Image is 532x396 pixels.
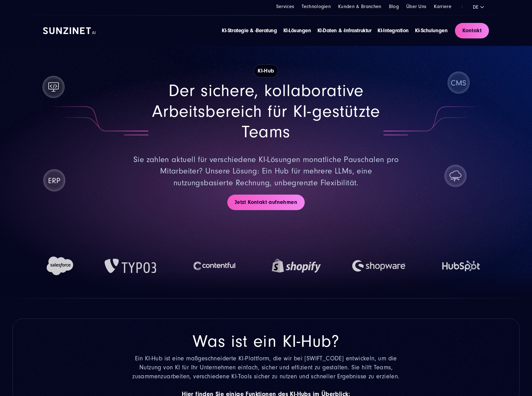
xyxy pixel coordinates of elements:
h1: KI-Hub [254,64,278,77]
div: Navigation Menu [222,27,447,35]
img: SUNZINET AI Logo [43,27,96,34]
a: KI-Daten & -Infrastruktur [317,27,372,34]
a: KI-Schulungen [415,27,447,34]
a: KI-Strategie & -Beratung [222,27,277,34]
img: HubSpot Logo | KI-Hub von SUNZINET [437,246,486,286]
a: Services [276,4,294,9]
span: Ein KI-Hub ist eine maßgeschneiderte KI-Plattform, die wir bei [SWIFT_CODE] entwickeln, um die Nu... [132,355,399,380]
a: Blog [389,4,399,9]
a: KI-Lösungen [283,27,311,34]
a: Jetzt Kontakt aufnehmen [227,195,305,210]
a: Karriere [434,4,451,9]
a: Kontakt [455,23,489,38]
h2: Was ist ein KI-Hub? [132,331,400,352]
img: TYPO3 Logo | KI-Hub von SUNZINET [104,246,156,286]
a: Über Uns [406,4,427,9]
div: Navigation Menu [276,3,451,10]
a: Kunden & Branchen [338,4,381,9]
img: Contentful Logo | KI-Hub von SUNZINET [187,246,241,286]
a: Technologien [302,4,331,9]
img: Shopify Logo | KI-Hub von SUNZINET [272,246,321,286]
span: Der sichere, kollaborative Arbeitsbereich für KI-gestützte Teams [152,81,380,142]
a: KI-Integration [377,27,409,34]
img: Shopware Logo | KI-Hub von SUNZINET [352,246,406,286]
p: Sie zahlen aktuell für verschiedene KI-Lösungen monatliche Pauschalen pro Mitarbeiter? Unsere Lös... [132,154,400,189]
img: Salesforce Logo | KI-Hub von SUNZINET [46,246,73,286]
